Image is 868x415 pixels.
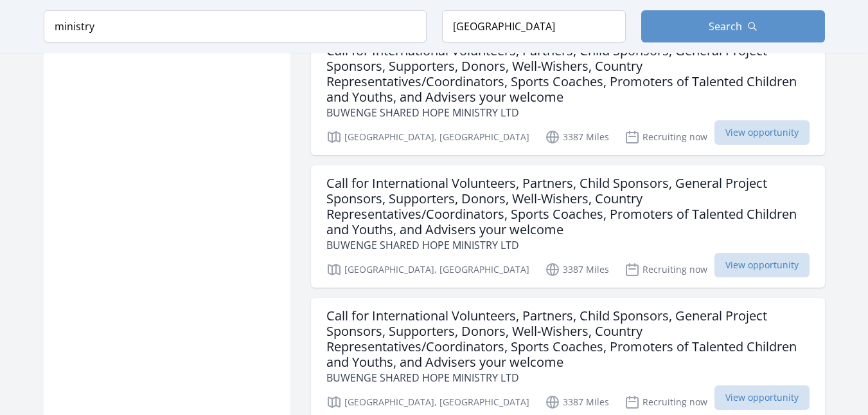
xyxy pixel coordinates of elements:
p: BUWENGE SHARED HOPE MINISTRY LTD [326,370,810,385]
h3: ‎Call for International Volunteers, Partners, Child Sponsors, General Project Sponsors, Supporter... [326,176,810,237]
p: [GEOGRAPHIC_DATA], [GEOGRAPHIC_DATA] [326,394,529,410]
input: Location [442,10,626,42]
p: Recruiting now [624,262,707,277]
h3: ‎Call for International Volunteers, Partners, Child Sponsors, General Project Sponsors, Supporter... [326,308,810,370]
p: Recruiting now [624,129,707,145]
span: View opportunity [714,385,810,410]
span: View opportunity [714,120,810,145]
span: Search [709,19,742,34]
input: Keyword [44,10,427,42]
p: 3387 Miles [545,129,609,145]
h3: Call for International Volunteers, Partners, Child Sponsors, General Project Sponsors, Supporters... [326,43,810,105]
p: BUWENGE SHARED HOPE MINISTRY LTD [326,105,810,120]
p: 3387 Miles [545,262,609,277]
p: BUWENGE SHARED HOPE MINISTRY LTD [326,237,810,253]
p: Recruiting now [624,394,707,410]
p: [GEOGRAPHIC_DATA], [GEOGRAPHIC_DATA] [326,129,529,145]
button: Search [641,10,825,42]
a: ‎Call for International Volunteers, Partners, Child Sponsors, General Project Sponsors, Supporter... [311,165,825,288]
span: View opportunity [714,253,810,277]
p: [GEOGRAPHIC_DATA], [GEOGRAPHIC_DATA] [326,262,529,277]
a: Call for International Volunteers, Partners, Child Sponsors, General Project Sponsors, Supporters... [311,33,825,155]
p: 3387 Miles [545,394,609,410]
